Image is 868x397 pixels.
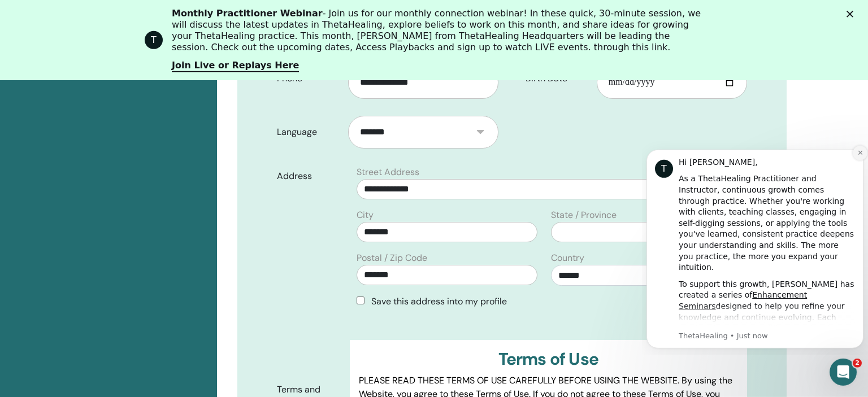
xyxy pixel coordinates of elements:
label: Country [551,251,584,265]
p: Message from ThetaHealing, sent Just now [37,191,213,202]
span: Save this address into my profile [371,295,507,307]
div: Close [847,10,858,17]
label: City [357,208,374,222]
div: Profile image for ThetaHealing [145,31,163,49]
label: Address [268,165,350,187]
button: Dismiss notification [211,6,225,21]
label: Street Address [357,165,419,179]
div: - Join us for our monthly connection webinar! In these quick, 30-minute session, we will discuss ... [172,8,705,53]
label: Postal / Zip Code [357,251,427,265]
label: Language [268,121,348,143]
div: To support this growth, [PERSON_NAME] has created a series of designed to help you refine your kn... [37,139,213,250]
span: 2 [853,359,862,368]
h3: Terms of Use [359,349,738,369]
iframe: Intercom live chat [830,359,857,386]
iframe: Intercom notifications message [642,139,868,355]
b: Monthly Practitioner Webinar [172,8,323,19]
a: Join Live or Replays Here [172,60,299,72]
label: State / Province [551,208,617,222]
